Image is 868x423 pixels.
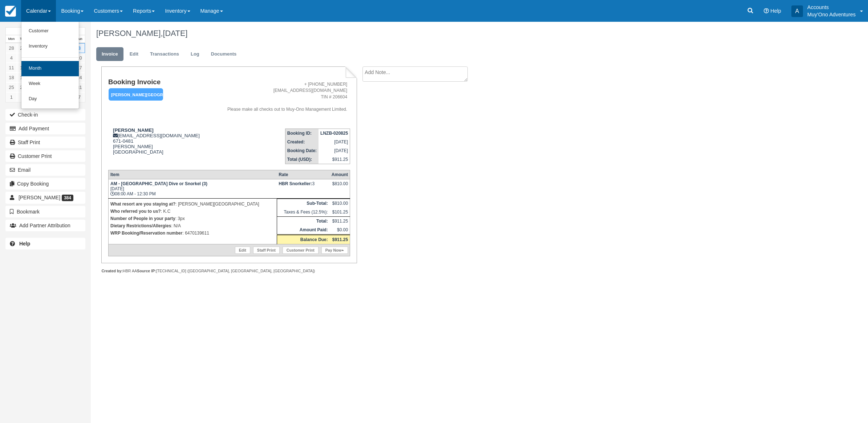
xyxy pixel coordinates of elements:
td: $0.00 [330,225,350,235]
a: Staff Print [253,247,280,254]
td: [DATE] 08:00 AM - 12:30 PM [108,179,277,198]
a: 2 [17,92,28,102]
a: 17 [74,63,85,73]
em: [PERSON_NAME][GEOGRAPHIC_DATA] [109,88,163,101]
h1: Booking Invoice [108,78,210,86]
a: 11 [6,63,17,73]
span: [DATE] [163,29,187,38]
th: Balance Due: [277,235,329,244]
a: Inventory [21,39,79,54]
strong: Who referred you to us? [110,209,161,214]
a: Month [21,61,79,76]
a: Invoice [96,47,123,61]
a: Customer Print [5,150,85,162]
th: Tue [17,35,28,43]
th: Created: [285,138,319,146]
a: Documents [206,47,242,61]
td: 3 [277,179,329,198]
th: Total: [277,216,329,225]
img: checkfront-main-nav-mini-logo.png [5,6,16,17]
a: 5 [17,53,28,63]
th: Total (USD): [285,155,319,164]
a: 26 [17,82,28,92]
ul: Calendar [21,22,79,109]
p: Muy'Ono Adventures [807,11,856,18]
a: Edit [235,247,250,254]
strong: Number of People in your party [110,216,175,221]
span: Help [770,8,781,14]
td: $101.25 [330,208,350,217]
a: Log [185,47,205,61]
a: Day [21,91,79,107]
th: Amount [330,170,350,179]
span: 384 [62,195,73,201]
a: [PERSON_NAME][GEOGRAPHIC_DATA] [108,88,161,101]
a: 3 [74,43,85,53]
button: Email [5,164,85,176]
strong: Dietary Restrictions/Allergies [110,223,171,228]
p: Accounts [807,4,856,11]
th: Sun [74,35,85,43]
a: 24 [74,73,85,82]
div: A [791,5,803,17]
p: : [PERSON_NAME][GEOGRAPHIC_DATA] [110,200,275,208]
div: [EMAIL_ADDRESS][DOMAIN_NAME] 671-0481 [PERSON_NAME] [GEOGRAPHIC_DATA] [108,127,210,164]
a: Customer [21,24,79,39]
button: Check-in [5,109,85,121]
p: : 3px [110,215,275,222]
h1: [PERSON_NAME], [96,29,737,38]
a: 18 [6,73,17,82]
a: 12 [17,63,28,73]
a: 28 [6,43,17,53]
th: Booking ID: [285,129,319,138]
a: 25 [6,82,17,92]
button: Copy Booking [5,178,85,190]
p: : 6470139611 [110,229,275,237]
a: Help [5,238,85,249]
a: Week [21,76,79,91]
button: Add Payment [5,123,85,134]
a: [PERSON_NAME] 384 [5,192,85,203]
strong: Source IP: [137,269,156,273]
strong: HBR Snorkeller [279,181,312,186]
button: Add Partner Attribution [5,220,85,231]
td: [DATE] [319,146,350,155]
a: 4 [6,53,17,63]
td: $911.25 [319,155,350,164]
strong: Created by: [101,269,123,273]
p: : N/A [110,222,275,229]
a: 31 [74,82,85,92]
strong: AM - [GEOGRAPHIC_DATA] Dive or Snorkel (3) [110,181,207,186]
button: Bookmark [5,206,85,217]
a: Edit [124,47,144,61]
span: [PERSON_NAME] [19,195,60,200]
td: $911.25 [330,216,350,225]
td: [DATE] [319,138,350,146]
a: Pay Now [321,247,348,254]
a: Customer Print [283,247,319,254]
th: Amount Paid: [277,225,329,235]
td: $810.00 [330,199,350,208]
th: Sub-Total: [277,199,329,208]
a: Transactions [145,47,184,61]
div: $810.00 [332,181,348,192]
a: 19 [17,73,28,82]
th: Item [108,170,277,179]
div: HBR AA [TECHNICAL_ID] ([GEOGRAPHIC_DATA], [GEOGRAPHIC_DATA], [GEOGRAPHIC_DATA]) [101,268,357,274]
strong: [PERSON_NAME] [113,127,154,133]
th: Mon [6,35,17,43]
td: Taxes & Fees (12.5%): [277,208,329,217]
a: 7 [74,92,85,102]
strong: What resort are you staying at? [110,202,175,207]
th: Rate [277,170,329,179]
a: 10 [74,53,85,63]
a: 29 [17,43,28,53]
a: 1 [6,92,17,102]
strong: LNZB-020825 [320,131,348,136]
strong: $911.25 [332,237,348,242]
th: Booking Date: [285,146,319,155]
p: : K.C [110,208,275,215]
strong: WRP Booking/Reservation number [110,231,182,236]
address: + [PHONE_NUMBER] [EMAIL_ADDRESS][DOMAIN_NAME] TIN # 206604 Please make all checks out to Muy-Ono ... [213,81,348,113]
a: Staff Print [5,137,85,148]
